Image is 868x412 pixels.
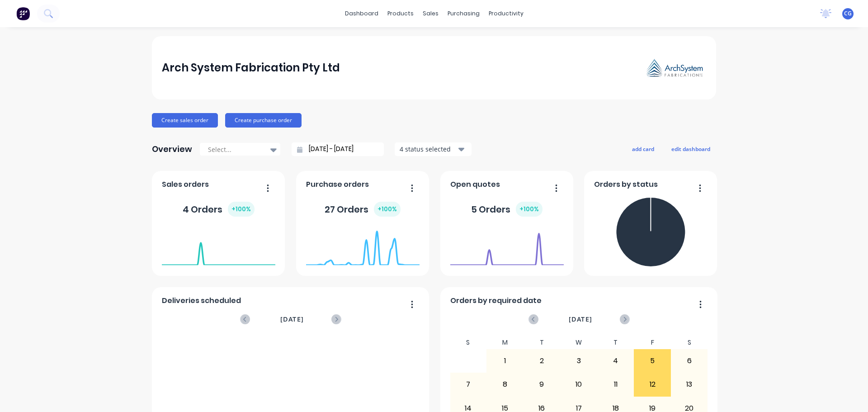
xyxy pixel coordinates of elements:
[225,113,302,128] button: Create purchase order
[374,202,401,217] div: + 100 %
[844,9,852,18] span: CG
[598,350,634,372] div: 4
[450,336,487,349] div: S
[400,144,457,154] div: 4 status selected
[183,202,255,217] div: 4 Orders
[450,295,542,306] span: Orders by required date
[162,179,209,190] span: Sales orders
[325,202,401,217] div: 27 Orders
[383,7,418,20] div: products
[569,314,592,324] span: [DATE]
[162,59,340,77] div: Arch System Fabrication Pty Ltd
[671,350,708,372] div: 6
[524,336,561,349] div: T
[598,373,634,396] div: 11
[516,202,542,217] div: + 100 %
[340,7,383,20] a: dashboard
[443,7,484,20] div: purchasing
[487,350,523,372] div: 1
[524,373,560,396] div: 9
[486,336,524,349] div: M
[162,295,241,306] span: Deliveries scheduled
[560,336,597,349] div: W
[16,7,30,20] img: Factory
[228,202,255,217] div: + 100 %
[634,373,670,396] div: 12
[594,179,658,190] span: Orders by status
[450,373,486,396] div: 7
[450,179,500,190] span: Open quotes
[626,143,660,155] button: add card
[280,314,304,324] span: [DATE]
[671,336,708,349] div: S
[524,350,560,372] div: 2
[643,56,706,80] img: Arch System Fabrication Pty Ltd
[471,202,542,217] div: 5 Orders
[152,113,218,128] button: Create sales order
[561,373,597,396] div: 10
[597,336,634,349] div: T
[487,373,523,396] div: 8
[152,140,192,158] div: Overview
[634,350,670,372] div: 5
[665,143,716,155] button: edit dashboard
[561,350,597,372] div: 3
[395,142,472,156] button: 4 status selected
[418,7,443,20] div: sales
[484,7,528,20] div: productivity
[671,373,708,396] div: 13
[306,179,369,190] span: Purchase orders
[634,336,671,349] div: F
